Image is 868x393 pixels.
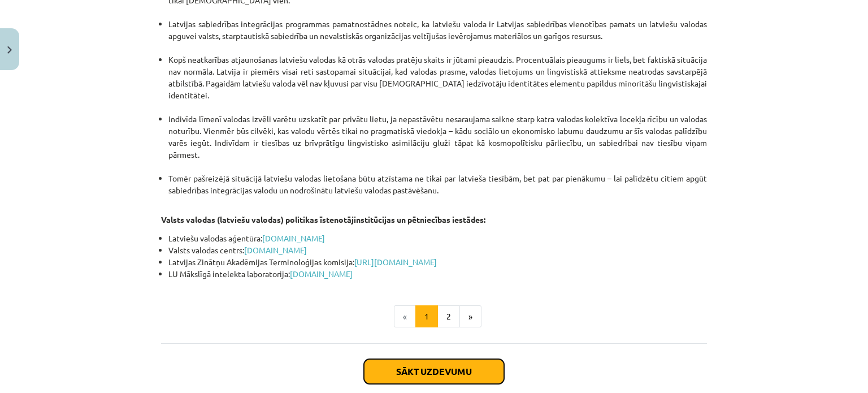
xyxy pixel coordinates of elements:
li: Latvijas sabiedrības integrācijas programmas pamatnostādnes noteic, ka latviešu valoda ir Latvija... [168,18,707,54]
li: Latviešu valodas aģentūra: [168,232,707,244]
a: [URL][DOMAIN_NAME] [354,257,437,267]
button: Sākt uzdevumu [364,359,504,384]
button: » [459,305,481,328]
button: 2 [437,305,460,328]
a: [DOMAIN_NAME] [262,233,325,243]
button: 1 [415,305,438,328]
a: [DOMAIN_NAME] [290,269,353,279]
li: LU Mākslīgā intelekta laboratorija: [168,268,707,280]
li: Kopš neatkarības atjaunošanas latviešu valodas kā otrās valodas pratēju skaits ir jūtami pieaudzi... [168,54,707,113]
a: [DOMAIN_NAME] [244,245,307,255]
nav: Page navigation example [161,305,707,328]
li: Tomēr pašreizējā situācijā latviešu valodas lietošana būtu atzīstama ne tikai par latvieša tiesīb... [168,172,707,196]
img: icon-close-lesson-0947bae3869378f0d4975bcd49f059093ad1ed9edebbc8119c70593378902aed.svg [7,46,12,54]
strong: Valsts valodas (latviešu valodas) politikas īstenotājinstitūcijas un pētniecības iestādes: [161,214,485,224]
li: Valsts valodas centrs: [168,244,707,256]
li: Latvijas Zinātņu Akadēmijas Terminoloģijas komisija: [168,256,707,268]
li: Indivīda līmenī valodas izvēli varētu uzskatīt par privātu lietu, ja nepastāvētu nesaraujama saik... [168,113,707,172]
